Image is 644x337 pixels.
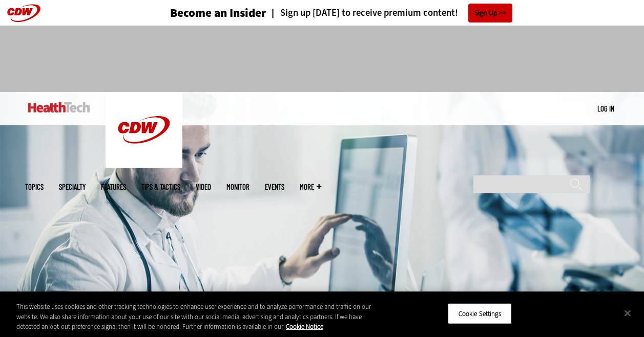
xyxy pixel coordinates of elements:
a: Tips & Tactics [141,183,180,191]
button: Cookie Settings [448,303,512,324]
a: More information about your privacy [286,322,323,331]
a: Video [196,183,211,191]
a: Events [265,183,284,191]
img: Home [28,102,90,113]
button: Close [616,302,639,324]
span: More [300,183,321,191]
h3: Become an Insider [170,7,266,19]
span: Topics [25,183,44,191]
a: CDW [106,160,182,170]
a: Features [101,183,126,191]
a: Sign up [DATE] to receive premium content! [266,8,458,18]
span: Specialty [59,183,86,191]
div: User menu [597,103,614,114]
iframe: advertisement [136,36,509,82]
a: Become an Insider [132,7,266,19]
a: MonITor [226,183,250,191]
img: Home [106,92,182,168]
a: Log in [597,104,614,113]
div: This website uses cookies and other tracking technologies to enhance user experience and to analy... [16,302,386,332]
a: Sign Up [468,4,512,23]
